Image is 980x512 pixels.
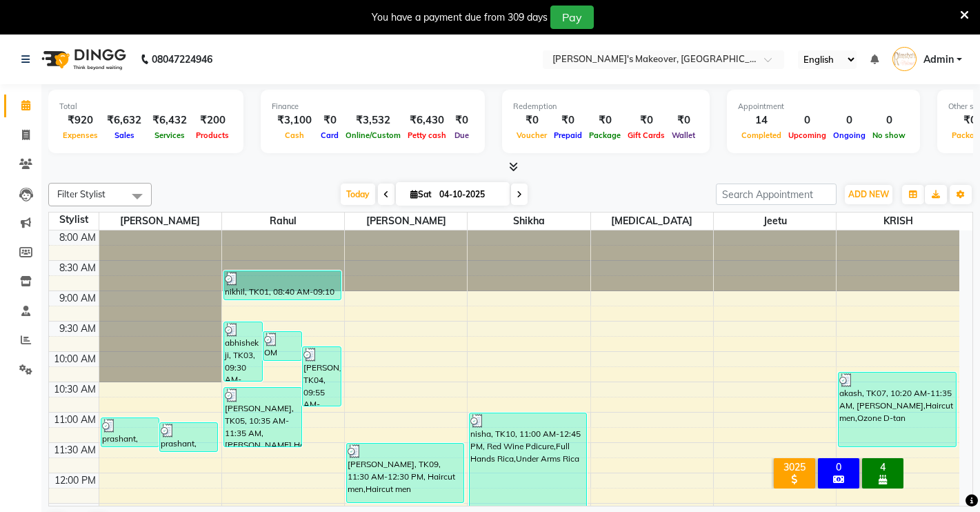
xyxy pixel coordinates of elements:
[303,347,341,406] div: [PERSON_NAME], TK04, 09:55 AM-10:55 AM, [PERSON_NAME],Haircut men
[777,461,812,473] div: 3025
[869,130,909,140] span: No show
[35,40,130,79] img: logo
[451,130,472,140] span: Due
[624,130,668,140] span: Gift Cards
[224,271,341,299] div: nikhil, TK01, 08:40 AM-09:10 AM, [PERSON_NAME]
[345,213,467,230] span: [PERSON_NAME]
[101,418,159,446] div: prashant, TK06, 11:05 AM-11:35 AM, Haircut men
[342,130,404,140] span: Online/Custom
[224,322,262,381] div: abhishek ji, TK03, 09:30 AM-10:30 AM, [PERSON_NAME],Haircut men
[372,10,548,25] div: You have a payment due from 309 days
[513,130,550,140] span: Voucher
[513,112,550,128] div: ₹0
[342,112,404,128] div: ₹3,532
[152,40,212,79] b: 08047224946
[837,213,959,230] span: KRISH
[586,130,624,140] span: Package
[785,112,830,128] div: 0
[716,184,837,205] input: Search Appointment
[263,332,301,360] div: OM [PERSON_NAME], TK02, 09:40 AM-10:10 AM, [PERSON_NAME]
[59,130,101,140] span: Expenses
[151,130,188,140] span: Services
[59,101,232,112] div: Total
[57,261,99,275] div: 8:30 AM
[550,6,594,29] button: Pay
[49,213,99,227] div: Stylist
[59,112,101,128] div: ₹920
[839,373,955,446] div: akash, TK07, 10:20 AM-11:35 AM, [PERSON_NAME],Haircut men,Ozone D-tan
[848,189,889,199] span: ADD NEW
[160,423,217,451] div: prashant, TK08, 11:10 AM-11:40 AM, [PERSON_NAME]
[550,130,586,140] span: Prepaid
[738,112,785,128] div: 14
[668,112,699,128] div: ₹0
[317,112,342,128] div: ₹0
[51,413,99,427] div: 11:00 AM
[52,473,99,488] div: 12:00 PM
[435,184,504,205] input: 2025-10-04
[111,130,138,140] span: Sales
[830,130,869,140] span: Ongoing
[192,112,232,128] div: ₹200
[281,130,308,140] span: Cash
[272,112,317,128] div: ₹3,100
[51,352,99,366] div: 10:00 AM
[192,130,232,140] span: Products
[785,130,830,140] span: Upcoming
[738,101,909,112] div: Appointment
[407,189,435,199] span: Sat
[892,47,917,71] img: Admin
[222,213,344,230] span: Rahul
[714,213,836,230] span: Jeetu
[865,461,901,473] div: 4
[272,101,474,112] div: Finance
[821,461,857,473] div: 0
[869,112,909,128] div: 0
[468,213,590,230] span: Shikha
[347,444,463,502] div: [PERSON_NAME], TK09, 11:30 AM-12:30 PM, Haircut men,Haircut men
[51,443,99,457] div: 11:30 AM
[923,52,954,67] span: Admin
[738,130,785,140] span: Completed
[404,130,450,140] span: Petty cash
[57,291,99,306] div: 9:00 AM
[830,112,869,128] div: 0
[341,184,375,205] span: Today
[513,101,699,112] div: Redemption
[57,188,106,199] span: Filter Stylist
[404,112,450,128] div: ₹6,430
[668,130,699,140] span: Wallet
[57,230,99,245] div: 8:00 AM
[550,112,586,128] div: ₹0
[147,112,192,128] div: ₹6,432
[51,382,99,397] div: 10:30 AM
[845,185,892,204] button: ADD NEW
[450,112,474,128] div: ₹0
[624,112,668,128] div: ₹0
[57,322,99,336] div: 9:30 AM
[586,112,624,128] div: ₹0
[101,112,147,128] div: ₹6,632
[317,130,342,140] span: Card
[224,388,301,446] div: [PERSON_NAME], TK05, 10:35 AM-11:35 AM, [PERSON_NAME],Haircut men
[591,213,713,230] span: [MEDICAL_DATA]
[99,213,221,230] span: [PERSON_NAME]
